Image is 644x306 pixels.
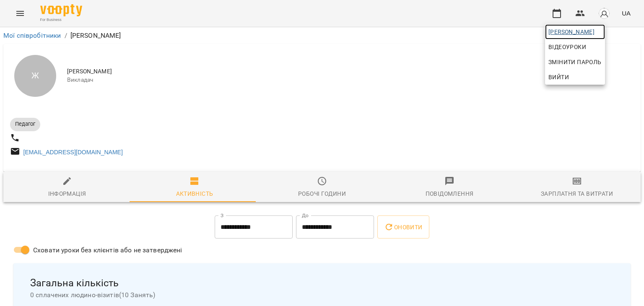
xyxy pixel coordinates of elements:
span: [PERSON_NAME] [548,27,602,37]
button: Вийти [545,70,605,85]
span: Відеоуроки [548,42,586,52]
a: Відеоуроки [545,39,589,54]
a: [PERSON_NAME] [545,24,605,39]
span: Вийти [548,72,569,82]
a: Змінити пароль [545,54,605,70]
span: Змінити пароль [548,57,602,67]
